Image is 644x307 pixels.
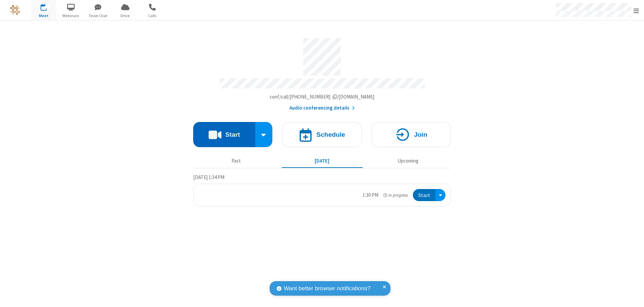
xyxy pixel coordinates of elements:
[58,13,84,19] span: Webinars
[282,122,362,147] button: Schedule
[316,131,345,138] h4: Schedule
[363,191,378,199] div: 1:30 PM
[270,93,375,101] button: Copy my meeting room linkCopy my meeting room link
[414,131,427,138] h4: Join
[225,131,240,138] h4: Start
[193,33,451,112] section: Account details
[193,174,224,180] span: [DATE] 1:34 PM
[45,4,50,9] div: 1
[193,173,451,207] section: Today's Meetings
[255,122,273,147] div: Start conference options
[372,122,451,147] button: Join
[413,189,435,201] button: Start
[282,155,363,167] button: [DATE]
[368,155,448,167] button: Upcoming
[284,284,370,293] span: Want better browser notifications?
[435,189,445,201] div: Open menu
[196,155,277,167] button: Past
[140,13,165,19] span: Calls
[86,13,111,19] span: Team Chat
[31,13,56,19] span: Meet
[113,13,138,19] span: Drive
[193,122,255,147] button: Start
[627,290,639,302] iframe: Chat
[289,104,355,112] button: Audio conferencing details
[10,5,20,15] img: QA Selenium DO NOT DELETE OR CHANGE
[270,94,375,100] span: Copy my meeting room link
[383,192,408,198] em: in progress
